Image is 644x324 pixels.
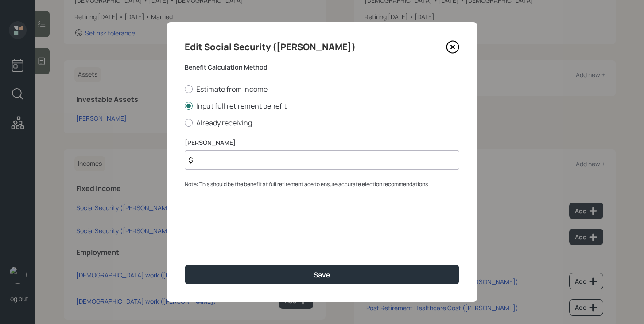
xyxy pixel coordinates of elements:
[185,101,459,111] label: Input full retirement benefit
[185,265,459,284] button: Save
[314,270,330,280] div: Save
[185,118,459,128] label: Already receiving
[185,84,459,94] label: Estimate from Income
[185,63,459,72] label: Benefit Calculation Method
[185,138,459,147] label: [PERSON_NAME]
[185,40,356,54] h4: Edit Social Security ([PERSON_NAME])
[185,180,459,188] div: Note: This should be the benefit at full retirement age to ensure accurate election recommendations.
